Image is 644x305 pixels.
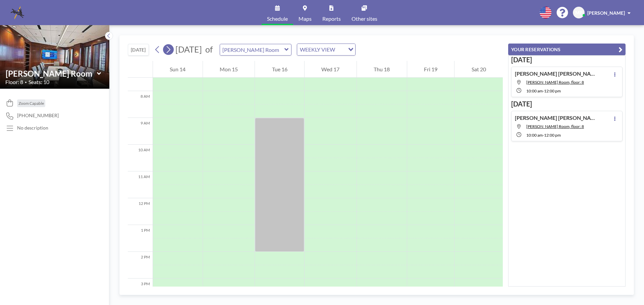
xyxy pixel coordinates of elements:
span: of [205,44,213,55]
div: 10 AM [128,145,153,171]
div: No description [17,125,48,131]
div: 11 AM [128,171,153,198]
span: 12:00 PM [544,88,561,93]
span: Other sites [352,16,377,21]
div: Search for option [297,44,355,55]
span: Floor: 8 [5,79,23,85]
div: Mon 15 [203,61,255,78]
div: 9 AM [128,118,153,145]
span: Schedule [267,16,288,21]
span: [PERSON_NAME] [587,10,625,16]
button: YOUR RESERVATIONS [508,44,626,55]
span: McGhee Room, floor: 8 [526,80,584,85]
span: - [543,88,544,93]
div: 7 AM [128,64,153,91]
h4: [PERSON_NAME] [PERSON_NAME] 30b6 Depo KGD/BBJ [515,70,599,77]
span: [DATE] [175,44,202,54]
span: Zoom Capable [18,101,44,106]
span: 10:00 AM [526,133,543,138]
button: [DATE] [128,44,149,56]
span: Reports [322,16,341,21]
h3: [DATE] [511,100,623,108]
span: MP [575,10,583,16]
div: Fri 19 [407,61,454,78]
h3: [DATE] [511,56,623,64]
div: 12 PM [128,198,153,225]
span: Maps [299,16,312,21]
span: 10:00 AM [526,88,543,93]
span: WEEKLY VIEW [299,45,336,54]
div: Wed 17 [305,61,357,78]
span: 12:00 PM [544,133,561,138]
div: 8 AM [128,91,153,118]
img: organization-logo [11,6,24,19]
h4: [PERSON_NAME] [PERSON_NAME] Pl NOD of Def KGD/BBJ [515,115,599,121]
div: Tue 16 [255,61,304,78]
span: - [543,133,544,138]
span: Seats: 10 [29,79,49,85]
input: McGhee Room [220,44,284,55]
input: McGhee Room [6,69,97,78]
span: McGhee Room, floor: 8 [526,124,584,129]
div: 1 PM [128,225,153,252]
div: Sat 20 [454,61,503,78]
div: 2 PM [128,252,153,279]
div: Thu 18 [357,61,407,78]
input: Search for option [337,45,344,54]
span: • [25,80,27,84]
div: Sun 14 [153,61,203,78]
span: [PHONE_NUMBER] [17,112,59,119]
